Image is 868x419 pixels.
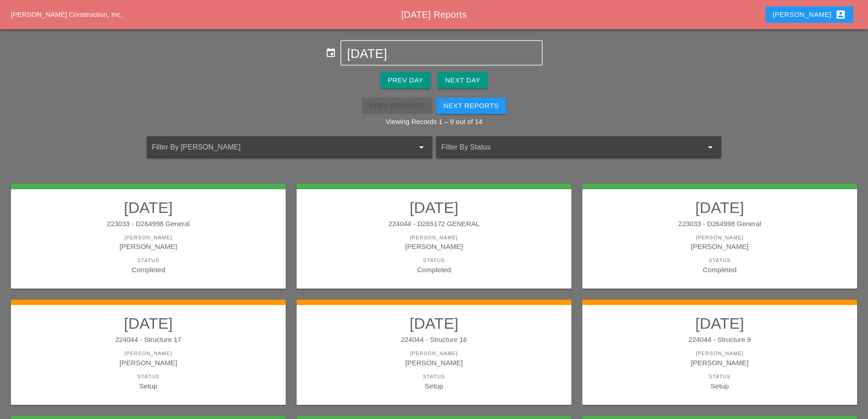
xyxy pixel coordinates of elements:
[438,72,488,88] button: Next Day
[591,381,848,391] div: Setup
[591,241,848,252] div: [PERSON_NAME]
[591,264,848,275] div: Completed
[416,142,427,153] i: arrow_drop_down
[591,234,848,242] div: [PERSON_NAME]
[11,10,122,18] a: [PERSON_NAME] Construction, Inc.
[306,198,562,217] h2: [DATE]
[765,6,853,23] button: [PERSON_NAME]
[20,314,277,391] a: [DATE]224044 - Structure 17[PERSON_NAME][PERSON_NAME]StatusSetup
[591,357,848,368] div: [PERSON_NAME]
[20,357,277,368] div: [PERSON_NAME]
[306,357,562,368] div: [PERSON_NAME]
[306,373,562,381] div: Status
[20,198,277,217] h2: [DATE]
[591,219,848,229] div: 223033 - D264998 General
[591,198,848,275] a: [DATE]223033 - D264998 General[PERSON_NAME][PERSON_NAME]StatusCompleted
[591,198,848,217] h2: [DATE]
[325,47,336,58] i: event
[443,101,499,111] div: Next Reports
[20,350,277,357] div: [PERSON_NAME]
[306,264,562,275] div: Completed
[20,198,277,275] a: [DATE]223033 - D264998 General[PERSON_NAME][PERSON_NAME]StatusCompleted
[347,47,536,61] input: Select Date
[401,10,467,20] span: [DATE] Reports
[306,314,562,391] a: [DATE]224044 - Structure 16[PERSON_NAME][PERSON_NAME]StatusSetup
[306,350,562,357] div: [PERSON_NAME]
[591,314,848,332] h2: [DATE]
[306,219,562,229] div: 224044 - D265172 GENERAL
[20,335,277,345] div: 224044 - Structure 17
[306,234,562,242] div: [PERSON_NAME]
[591,257,848,264] div: Status
[20,234,277,242] div: [PERSON_NAME]
[773,9,846,20] div: [PERSON_NAME]
[591,335,848,345] div: 224044 - Structure 9
[380,72,431,88] button: Prev Day
[591,314,848,391] a: [DATE]224044 - Structure 9[PERSON_NAME][PERSON_NAME]StatusSetup
[20,314,277,332] h2: [DATE]
[20,241,277,252] div: [PERSON_NAME]
[835,9,846,20] i: account_box
[388,75,423,86] div: Prev Day
[436,98,506,114] button: Next Reports
[306,335,562,345] div: 224044 - Structure 16
[20,264,277,275] div: Completed
[20,381,277,391] div: Setup
[20,257,277,264] div: Status
[445,75,480,86] div: Next Day
[306,241,562,252] div: [PERSON_NAME]
[705,142,716,153] i: arrow_drop_down
[306,257,562,264] div: Status
[591,373,848,381] div: Status
[306,198,562,275] a: [DATE]224044 - D265172 GENERAL[PERSON_NAME][PERSON_NAME]StatusCompleted
[306,314,562,332] h2: [DATE]
[306,381,562,391] div: Setup
[591,350,848,357] div: [PERSON_NAME]
[20,373,277,381] div: Status
[20,219,277,229] div: 223033 - D264998 General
